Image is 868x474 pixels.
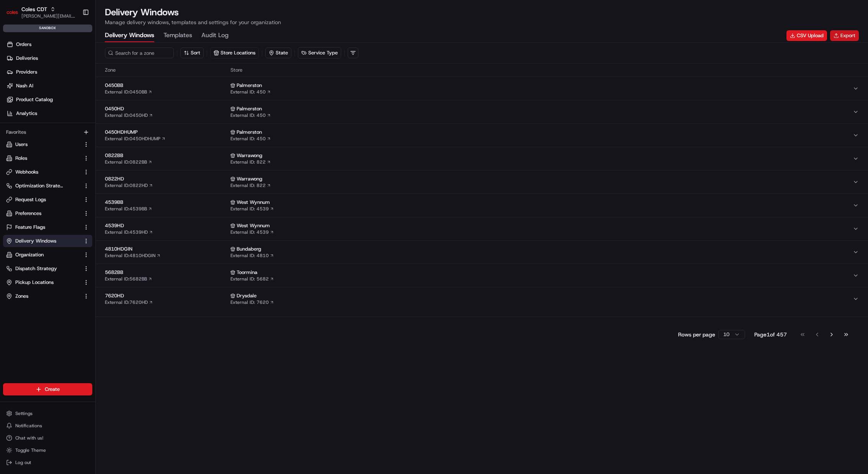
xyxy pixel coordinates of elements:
[237,246,261,253] span: Bundaberg
[8,73,21,87] img: 1736555255976-a54dd68f-1ca7-489b-9aae-adbdc363a1c4
[105,67,227,74] span: Zone
[3,166,92,178] button: Webhooks
[96,287,868,310] button: 7620HDExternal ID:7620HD DrysdaleExternal ID: 7620
[15,293,28,300] span: Zones
[105,253,161,259] a: External ID:4810HDGIN
[230,253,274,259] a: External ID: 4810
[3,52,95,64] a: Deliveries
[105,229,153,235] a: External ID:4539HD
[72,111,123,119] span: API Documentation
[6,141,80,148] a: Users
[5,108,62,122] a: 📗Knowledge Base
[3,249,92,261] button: Organization
[230,136,271,142] a: External ID: 450
[3,93,95,106] a: Product Catalog
[163,29,192,42] button: Templates
[62,108,126,122] a: 💻API Documentation
[105,182,153,189] a: External ID:0822HD
[210,47,259,59] button: Store Locations
[230,182,271,189] a: External ID: 822
[6,279,80,286] a: Pickup Locations
[237,82,262,89] span: Palmerston
[21,13,76,19] button: [PERSON_NAME][EMAIL_ADDRESS][DOMAIN_NAME]
[16,41,31,48] span: Orders
[6,251,80,258] a: Organization
[105,222,227,229] span: 4539HD
[105,299,153,305] a: External ID:7620HD
[298,48,341,58] button: Service Type
[230,159,271,165] a: External ID: 822
[265,48,291,58] button: State
[786,30,827,41] a: CSV Upload
[230,206,274,212] a: External ID: 4539
[20,49,126,57] input: Clear
[105,159,152,165] a: External ID:0822BB
[16,110,37,117] span: Analytics
[21,5,47,13] button: Coles CDT
[8,8,23,23] img: Nash
[16,69,37,75] span: Providers
[105,105,227,112] span: 0450HD
[105,48,174,58] input: Search for a zone
[15,423,42,429] span: Notifications
[678,331,715,338] p: Rows per page
[237,199,270,206] span: West Wynnum
[105,246,227,253] span: 4810HDGIN
[105,6,281,18] h1: Delivery Windows
[3,180,92,192] button: Optimization Strategy
[96,241,868,264] button: 4810HDGINExternal ID:4810HDGIN BundabergExternal ID: 4810
[201,29,229,42] button: Audit Log
[15,238,56,244] span: Delivery Windows
[3,408,92,419] button: Settings
[237,175,262,182] span: Warrawong
[3,457,92,468] button: Log out
[3,138,92,151] button: Users
[211,48,258,58] button: Store Locations
[6,6,18,18] img: Coles CDT
[15,224,45,231] span: Feature Flags
[96,217,868,240] button: 4539HDExternal ID:4539HD West WynnumExternal ID: 4539
[105,89,152,95] a: External ID:0450BB
[6,265,80,272] a: Dispatch Strategy
[6,210,80,217] a: Preferences
[105,129,227,136] span: 0450HDHUMP
[230,299,274,305] a: External ID: 7620
[130,75,139,85] button: Start new chat
[105,112,153,118] a: External ID:0450HD
[6,182,80,189] a: Optimization Strategy
[3,194,92,206] button: Request Logs
[105,292,227,299] span: 7620HD
[3,107,95,120] a: Analytics
[3,262,92,275] button: Dispatch Strategy
[96,100,868,123] button: 0450HDExternal ID:0450HD PalmerstonExternal ID: 450
[3,3,79,21] button: Coles CDTColes CDT[PERSON_NAME][EMAIL_ADDRESS][DOMAIN_NAME]
[15,111,59,119] span: Knowledge Base
[3,383,92,395] button: Create
[105,152,227,159] span: 0822BB
[15,182,64,189] span: Optimization Strategy
[3,38,95,51] a: Orders
[105,276,152,282] a: External ID:5682BB
[3,235,92,247] button: Delivery Windows
[105,136,166,142] a: External ID:0450HDHUMP
[3,445,92,456] button: Toggle Theme
[8,112,14,118] div: 📗
[15,410,33,417] span: Settings
[3,221,92,233] button: Feature Flags
[15,169,38,175] span: Webhooks
[6,169,80,175] a: Webhooks
[754,331,787,338] div: Page 1 of 457
[15,251,44,258] span: Organization
[96,77,868,100] button: 0450BBExternal ID:0450BB PalmerstonExternal ID: 450
[15,279,54,286] span: Pickup Locations
[3,66,95,78] a: Providers
[65,112,71,118] div: 💻
[15,196,46,203] span: Request Logs
[16,55,38,62] span: Deliveries
[237,292,257,299] span: Drysdale
[26,81,97,87] div: We're available if you need us!
[3,276,92,289] button: Pickup Locations
[15,265,57,272] span: Dispatch Strategy
[96,147,868,170] button: 0822BBExternal ID:0822BB WarrawongExternal ID: 822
